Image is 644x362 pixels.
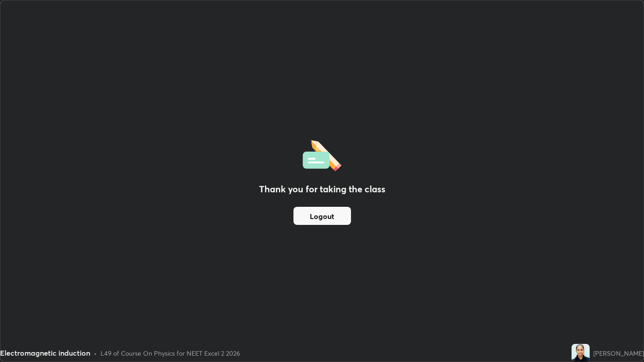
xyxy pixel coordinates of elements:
div: [PERSON_NAME] [593,348,644,358]
button: Logout [293,207,351,225]
div: L49 of Course On Physics for NEET Excel 2 2026 [101,348,240,358]
img: offlineFeedback.1438e8b3.svg [303,137,341,171]
img: 515b3ccb7c094b98a4c123f1fd1a1405.jpg [572,344,590,362]
h2: Thank you for taking the class [259,182,385,196]
div: • [94,348,97,358]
